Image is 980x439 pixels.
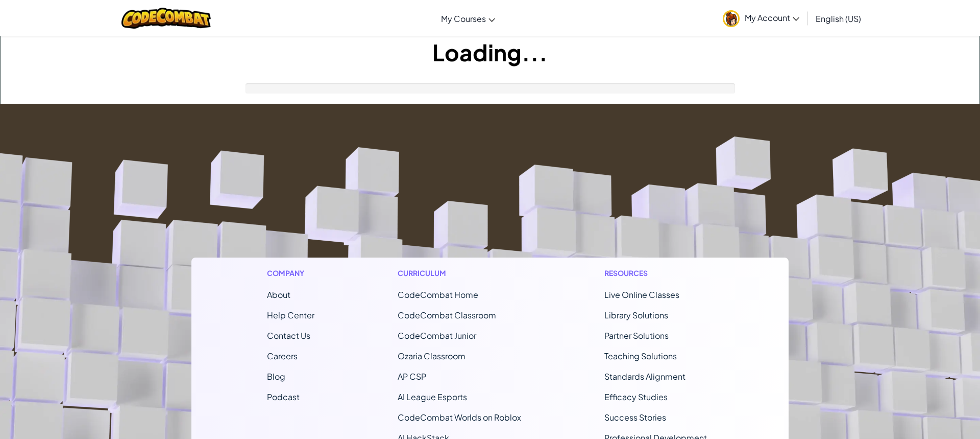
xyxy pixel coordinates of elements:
[745,12,799,23] span: My Account
[604,412,666,423] a: Success Stories
[267,268,314,279] h1: Company
[267,330,310,341] span: Contact Us
[604,330,669,341] a: Partner Solutions
[398,310,496,320] a: CodeCombat Classroom
[604,371,685,382] a: Standards Alignment
[398,289,478,300] span: CodeCombat Home
[267,351,298,361] a: Careers
[398,351,465,361] a: Ozaria Classroom
[441,13,486,24] span: My Courses
[816,13,861,24] span: English (US)
[604,391,668,402] a: Efficacy Studies
[718,2,804,34] a: My Account
[267,391,300,402] a: Podcast
[1,36,979,68] h1: Loading...
[398,371,426,382] a: AP CSP
[604,289,679,300] a: Live Online Classes
[398,268,521,279] h1: Curriculum
[398,330,476,341] a: CodeCombat Junior
[267,371,285,382] a: Blog
[436,5,500,32] a: My Courses
[267,289,290,300] a: About
[398,391,467,402] a: AI League Esports
[723,10,740,27] img: avatar
[604,268,713,279] h1: Resources
[604,351,677,361] a: Teaching Solutions
[121,8,211,29] img: CodeCombat logo
[811,5,866,32] a: English (US)
[398,412,521,423] a: CodeCombat Worlds on Roblox
[267,310,314,320] a: Help Center
[604,310,668,320] a: Library Solutions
